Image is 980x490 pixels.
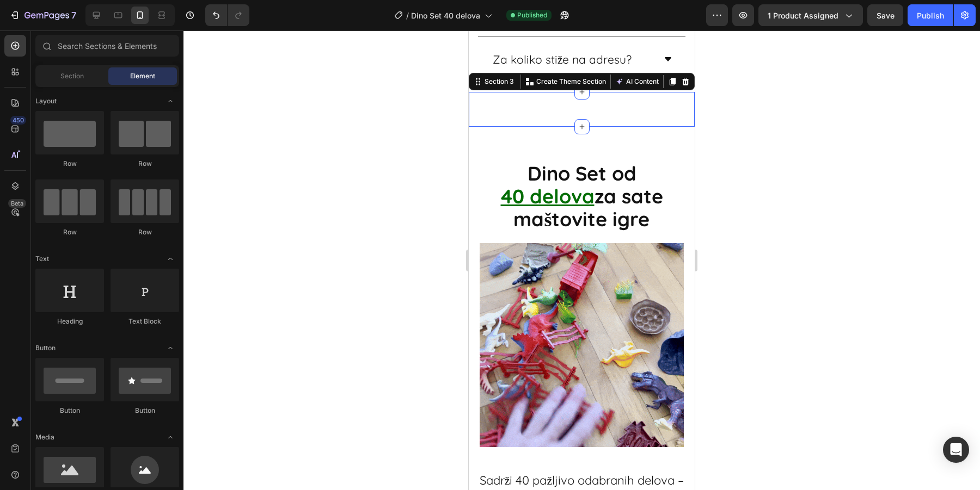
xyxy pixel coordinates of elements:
div: Row [35,159,104,169]
button: 1 product assigned [758,4,863,26]
div: Heading [35,317,104,326]
button: 7 [4,4,81,26]
div: Undo/Redo [205,4,249,26]
div: Beta [8,199,26,208]
span: Dino Set 40 delova [411,10,480,21]
span: Save [877,11,895,20]
span: Section [60,71,84,81]
div: 450 [10,116,26,125]
span: Toggle open [162,339,179,357]
div: Text Block [111,317,179,326]
span: / [406,10,409,21]
div: Button [35,406,104,415]
span: Layout [35,96,57,106]
input: Search Sections & Elements [35,35,179,57]
iframe: Design area [469,30,695,490]
span: Text [35,254,49,264]
button: Publish [908,4,953,26]
div: Button [111,406,179,415]
span: Button [35,343,56,353]
span: Toggle open [162,250,179,268]
div: Row [35,227,104,237]
span: Element [130,71,155,81]
div: Row [111,159,179,169]
p: 7 [71,9,76,22]
div: Row [111,227,179,237]
div: Open Intercom Messenger [943,437,969,463]
span: Media [35,432,54,442]
div: Publish [917,10,944,21]
button: Save [867,4,903,26]
span: Toggle open [162,92,179,110]
span: Published [517,10,547,20]
span: 1 product assigned [768,10,838,21]
span: Toggle open [162,429,179,446]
